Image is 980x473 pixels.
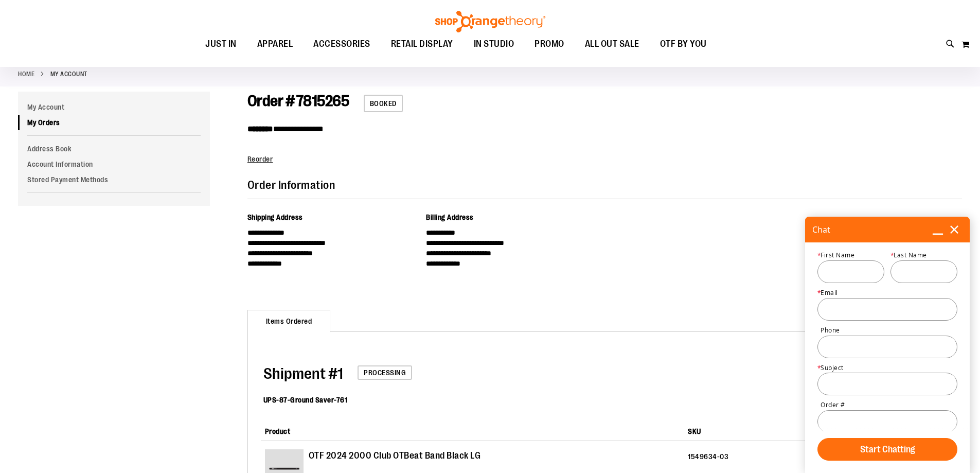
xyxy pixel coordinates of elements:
[18,141,210,156] a: Address Book
[821,288,838,296] span: Email
[660,32,707,56] span: OTF BY YOU
[894,251,927,259] span: Last Name
[263,395,348,405] dt: UPS-87-Ground Saver-761
[263,365,337,382] span: Shipment #
[247,155,273,163] a: Reorder
[364,95,403,112] span: Booked
[817,288,822,297] span: Required
[261,418,684,441] th: Product
[817,251,822,260] span: Required
[434,11,547,32] img: Shop Orangetheory
[247,310,331,332] strong: Items Ordered
[426,213,474,221] span: Billing Address
[358,365,412,380] span: Processing
[18,69,34,79] a: Home
[205,32,237,56] span: JUST IN
[817,363,822,373] span: Required
[18,99,210,115] a: My Account
[257,32,293,56] span: APPAREL
[817,438,957,461] button: Start Chatting
[534,32,564,56] span: PROMO
[946,221,963,238] button: Close dialog
[474,32,514,56] span: IN STUDIO
[821,445,954,454] span: Start Chatting
[812,221,930,238] h2: Chat
[821,363,844,372] span: Subject
[263,365,343,382] span: 1
[18,156,210,172] a: Account Information
[930,221,946,238] button: Minimize chat
[247,213,303,221] span: Shipping Address
[247,179,335,191] span: Order Information
[821,400,845,409] span: Order #
[50,69,87,79] strong: My Account
[776,418,844,441] th: Price
[247,92,349,110] span: Order # 7815265
[585,32,639,56] span: ALL OUT SALE
[821,251,854,259] span: First Name
[684,418,776,441] th: SKU
[391,32,453,56] span: RETAIL DISPLAY
[309,449,481,463] strong: OTF 2024 2000 Club OTBeat Band Black LG
[18,115,210,130] a: My Orders
[18,172,210,187] a: Stored Payment Methods
[313,32,370,56] span: ACCESSORIES
[890,251,895,260] span: Required
[821,326,840,334] span: Phone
